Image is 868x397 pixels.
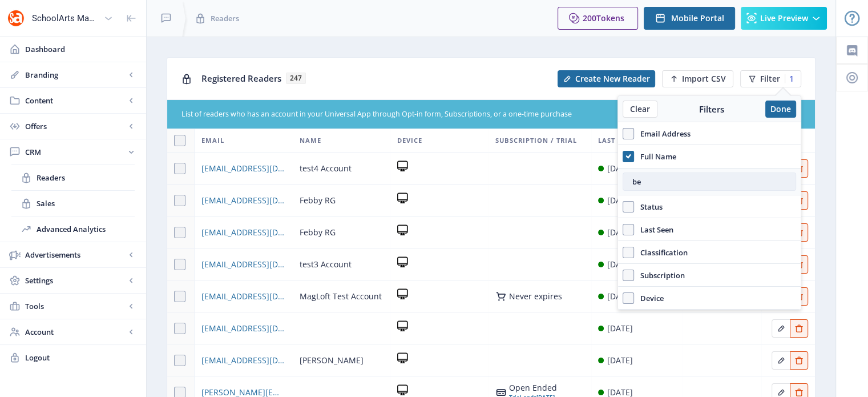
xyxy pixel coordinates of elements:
a: Readers [11,165,135,190]
button: Import CSV [662,70,733,87]
button: Live Preview [741,7,827,30]
span: Device [397,134,422,147]
div: [DATE] [607,194,633,207]
a: Edit page [790,322,808,332]
span: Device [634,291,664,305]
span: Email Address [634,127,691,141]
span: Email [201,134,224,147]
span: Readers [37,172,135,183]
a: [EMAIL_ADDRESS][DOMAIN_NAME] [201,354,285,367]
span: Import CSV [682,74,726,83]
a: [EMAIL_ADDRESS][DOMAIN_NAME] [201,322,285,335]
span: Live Preview [760,14,808,23]
span: Status [634,200,663,214]
span: Readers [211,13,239,24]
span: MagLoft Test Account [300,290,382,303]
a: Edit page [790,354,808,364]
a: [EMAIL_ADDRESS][DOMAIN_NAME] [201,162,285,175]
span: test4 Account [300,162,352,175]
span: Advertisements [25,249,126,260]
span: [PERSON_NAME] [300,354,364,367]
button: 200Tokens [558,7,638,30]
a: Edit page [790,386,808,396]
div: Filters [657,103,765,115]
a: Edit page [772,322,790,332]
span: Logout [25,352,137,363]
a: Edit page [772,354,790,364]
img: properties.app_icon.png [7,9,25,27]
div: List of readers who has an account in your Universal App through Opt-in form, Subscriptions, or a... [181,109,733,120]
span: Registered Readers [201,73,281,84]
div: Never expires [509,292,562,301]
div: 1 [785,74,794,83]
a: Edit page [772,386,790,396]
span: Subscription [634,268,685,282]
span: Febby RG [300,194,336,207]
span: Tokens [596,13,624,23]
div: [DATE] [607,258,633,271]
a: [EMAIL_ADDRESS][DOMAIN_NAME] [201,258,285,271]
a: Advanced Analytics [11,216,135,242]
button: Mobile Portal [644,7,735,30]
div: SchoolArts Magazine [32,6,99,31]
span: Content [25,95,126,106]
span: Advanced Analytics [37,223,135,235]
a: [EMAIL_ADDRESS][DOMAIN_NAME] [201,194,285,207]
span: Last Seen [634,223,673,236]
span: Last Seen [598,134,635,147]
span: Subscription / Trial [495,134,577,147]
button: Filter1 [740,70,801,87]
div: [DATE] [607,162,633,175]
span: CRM [25,146,126,158]
div: [DATE] [607,290,633,303]
span: Settings [25,275,126,286]
span: Classification [634,246,688,259]
a: New page [551,70,655,87]
span: Febby RG [300,226,336,239]
span: Tools [25,300,126,312]
span: Create New Reader [575,74,650,83]
div: [DATE] [607,226,633,239]
span: Full Name [634,150,676,163]
span: Dashboard [25,43,137,55]
span: 247 [286,73,306,84]
span: Sales [37,198,135,209]
button: Done [765,101,796,118]
button: Create New Reader [558,70,655,87]
a: New page [655,70,733,87]
span: Filter [760,74,780,83]
a: [EMAIL_ADDRESS][DOMAIN_NAME] [201,290,285,303]
a: Sales [11,191,135,216]
span: Account [25,326,126,338]
button: Clear [623,101,657,118]
a: [EMAIL_ADDRESS][DOMAIN_NAME] [201,226,285,239]
span: Offers [25,121,126,132]
div: [DATE] [607,354,633,367]
span: Mobile Portal [671,14,724,23]
div: Open Ended [509,383,557,392]
div: [DATE] [607,322,633,335]
span: Branding [25,69,126,81]
span: test3 Account [300,258,352,271]
span: Name [300,134,321,147]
